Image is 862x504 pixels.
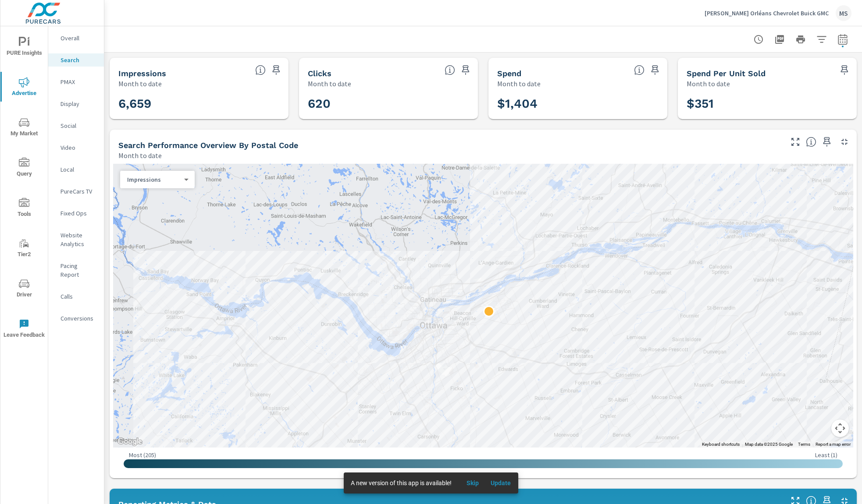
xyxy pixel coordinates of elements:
div: Conversions [48,312,104,325]
span: Save this to your personalized report [837,63,851,77]
a: Open this area in Google Maps (opens a new window) [115,436,144,448]
div: Pacing Report [48,259,104,281]
h5: Clicks [308,69,331,78]
div: Overall [48,32,104,45]
p: Display [61,99,97,108]
p: Month to date [497,78,541,89]
p: Calls [61,292,97,301]
button: Select Date Range [834,31,851,48]
a: Report a map error [816,442,851,447]
p: Month to date [118,150,162,161]
div: Calls [48,290,104,303]
div: Impressions [120,176,188,184]
button: Skip [459,476,487,490]
button: Print Report [792,31,809,48]
span: Tools [3,198,45,219]
button: "Export Report to PDF" [771,31,788,48]
button: Make Fullscreen [788,135,802,149]
p: PMAX [61,78,97,86]
a: Terms [798,442,810,447]
h5: Impressions [118,69,166,78]
span: Skip [462,479,483,487]
h5: Spend Per Unit Sold [687,69,766,78]
p: Impressions [127,176,181,183]
button: Apply Filters [813,31,830,48]
button: Map camera controls [831,419,849,437]
h5: Spend [497,69,521,78]
span: The number of times an ad was clicked by a consumer. [445,65,455,75]
button: Minimize Widget [837,135,851,149]
div: nav menu [0,26,48,349]
span: Understand Search performance data by postal code. Individual postal codes can be selected and ex... [806,137,816,147]
p: [PERSON_NAME] Orléans Chevrolet Buick GMC [705,9,829,17]
div: Video [48,141,104,154]
span: Save this to your personalized report [648,63,662,77]
h3: $351 [687,96,848,111]
div: PMAX [48,75,104,88]
p: Overall [61,34,97,42]
div: Local [48,163,104,176]
span: A new version of this app is available! [351,479,452,486]
p: Pacing Report [61,261,97,279]
div: Display [48,97,104,110]
span: Advertise [3,77,45,99]
img: Google [115,436,144,448]
h3: 620 [308,96,469,111]
h5: Search Performance Overview By Postal Code [118,141,298,150]
span: Save this to your personalized report [459,63,473,77]
p: Month to date [118,78,162,89]
span: Tier2 [3,238,45,260]
p: Most ( 205 ) [129,451,156,459]
h3: 6,659 [118,96,280,111]
span: Save this to your personalized report [820,135,834,149]
p: Video [61,143,97,152]
p: Local [61,165,97,174]
p: PureCars TV [61,187,97,196]
span: Map data ©2025 Google [745,442,793,447]
p: Month to date [308,78,351,89]
span: Query [3,158,45,179]
span: PURE Insights [3,37,45,58]
p: Conversions [61,314,97,323]
div: PureCars TV [48,185,104,198]
span: My Market [3,117,45,139]
p: Social [61,121,97,130]
div: MS [836,5,851,21]
button: Keyboard shortcuts [702,441,740,448]
button: Update [487,476,515,490]
div: Social [48,119,104,132]
span: Driver [3,278,45,300]
p: Month to date [687,78,730,89]
h3: $1,404 [497,96,659,111]
span: The amount of money spent on advertising during the period. [634,65,645,75]
span: Leave Feedback [3,319,45,340]
div: Search [48,53,104,67]
span: Update [490,479,511,487]
p: Least ( 1 ) [815,451,837,459]
p: Fixed Ops [61,209,97,218]
p: Website Analytics [61,231,97,248]
p: Search [61,56,97,64]
span: Save this to your personalized report [269,63,283,77]
span: The number of times an ad was shown on your behalf. [255,65,266,75]
div: Website Analytics [48,229,104,250]
div: Fixed Ops [48,207,104,220]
